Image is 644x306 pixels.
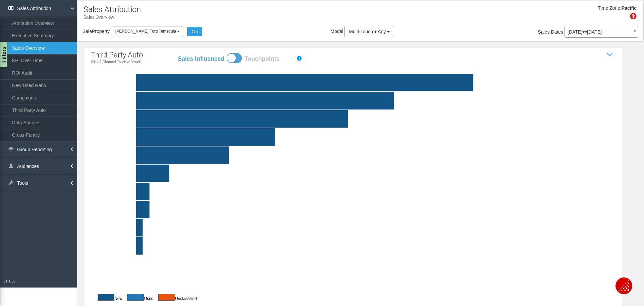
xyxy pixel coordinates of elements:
rect: cycletrader|2|1|0 [107,183,631,200]
h1: Sales Attribution [84,5,141,14]
p: Sales Overview [84,12,141,20]
div: New [94,294,122,302]
span: Multi-Touch ♦ Any [349,29,386,34]
p: [DATE] [DATE] [568,30,635,34]
span: third party auto [91,51,143,59]
rect: Edmunds|21|5|0 [107,128,631,146]
button: Used [127,294,144,301]
button: [PERSON_NAME] Ford Temecula [111,26,184,37]
div: Used [124,294,153,302]
rect: TrueCar|14|3|0 [107,146,631,164]
button: Multi-Touch ♦ Any [344,26,394,37]
rect: KBB Instant Cash Offer|2|1|0 [107,201,631,218]
p: Click a channel to view details [91,60,143,64]
button: Go [187,27,202,36]
span: [PERSON_NAME] Ford Temecula [115,29,176,34]
span: Sale [83,29,92,34]
span: Sales [538,29,550,35]
i: Show / Hide Sales Attribution Chart [605,50,615,60]
label: Touchpoints [245,55,291,63]
div: Unclassified [155,294,197,302]
rect: CarGurus|39|13|0 [107,92,631,110]
rect: Commercial Truck Trader|0|1|0 [107,255,631,273]
label: Sales Influenced [177,55,224,63]
div: Pacific [622,5,637,12]
span: Dates [551,29,563,35]
button: Used [158,294,175,301]
rect: Cars.com|32|14|0 [107,110,631,128]
div: Time Zone: [596,5,622,12]
a: ▼ [632,28,638,38]
rect: CARFAX|1|0|0 [107,237,631,255]
rect: RV Trader|5|1|0 [107,165,631,182]
rect: Chase Auto Preferred|1|1|0 [107,219,631,236]
button: New [98,294,114,301]
rect: Autotrader/KBB|51|14|0 [107,74,631,91]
